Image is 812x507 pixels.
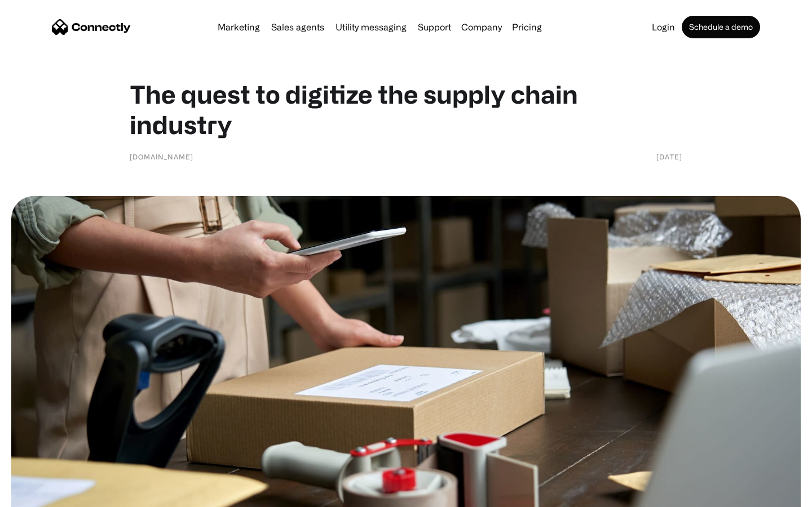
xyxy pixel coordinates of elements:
[507,23,546,32] a: Pricing
[647,23,679,32] a: Login
[656,151,682,162] div: [DATE]
[682,16,760,38] a: Schedule a demo
[130,151,193,162] div: [DOMAIN_NAME]
[130,79,682,140] h1: The quest to digitize the supply chain industry
[331,23,411,32] a: Utility messaging
[23,487,68,503] ul: Language list
[11,487,68,503] aside: Language selected: English
[213,23,264,32] a: Marketing
[413,23,456,32] a: Support
[267,23,329,32] a: Sales agents
[461,19,502,35] div: Company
